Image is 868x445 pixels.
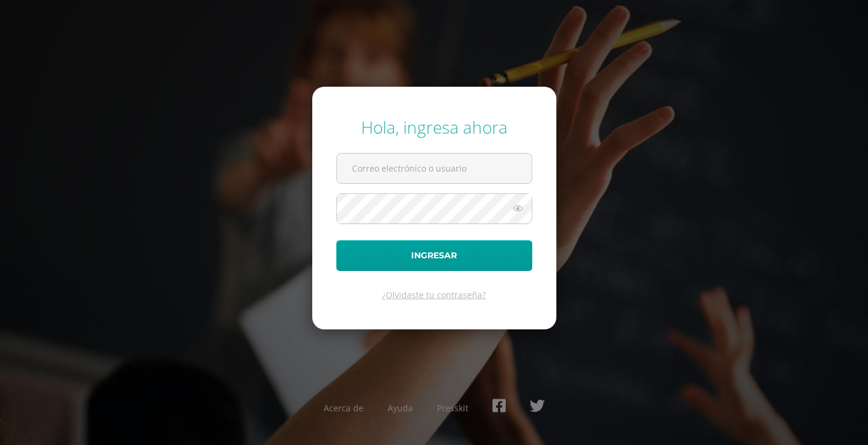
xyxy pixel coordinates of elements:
[388,402,413,414] a: Ayuda
[336,116,532,138] div: Hola, ingresa ahora
[337,154,532,183] input: Correo electrónico o usuario
[324,402,363,414] a: Acerca de
[336,240,532,271] button: Ingresar
[437,402,468,414] a: Presskit
[382,289,486,300] a: ¿Olvidaste tu contraseña?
